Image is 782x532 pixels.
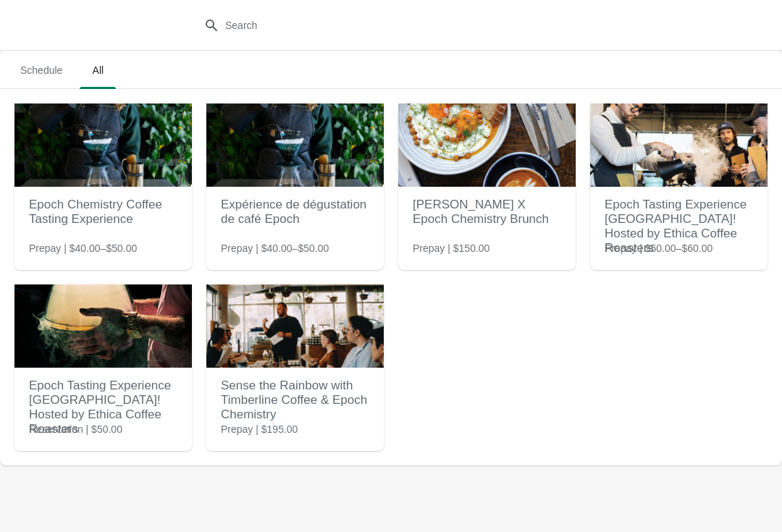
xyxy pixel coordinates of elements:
h2: Epoch Tasting Experience [GEOGRAPHIC_DATA]! Hosted by Ethica Coffee Roasters [29,371,177,444]
input: Search [224,12,586,38]
h2: Expérience de dégustation de café Epoch [221,190,369,234]
span: Prepay | $195.00 [221,422,298,436]
img: Epoch Chemistry Coffee Tasting Experience [14,104,192,187]
span: Prepay | $150.00 [413,241,489,256]
img: Epoch Tasting Experience TORONTO! Hosted by Ethica Coffee Roasters [14,284,192,368]
span: Schedule [9,57,74,83]
h2: Epoch Chemistry Coffee Tasting Experience [29,190,177,234]
span: Prepay | $50.00–$60.00 [605,241,712,256]
span: All [80,57,116,83]
h2: Sense the Rainbow with Timberline Coffee & Epoch Chemistry [221,371,369,429]
img: Sense the Rainbow with Timberline Coffee & Epoch Chemistry [206,284,384,368]
img: Michel Savoie X Epoch Chemistry Brunch [398,104,576,187]
h2: Epoch Tasting Experience [GEOGRAPHIC_DATA]! Hosted by Ethica Coffee Roasters [605,190,753,263]
span: Prepay | $40.00–$50.00 [29,241,137,256]
span: Prepay | $40.00–$50.00 [221,241,329,256]
span: Reservation | $50.00 [29,422,122,436]
img: Epoch Tasting Experience TORONTO! Hosted by Ethica Coffee Roasters [590,104,768,187]
h2: [PERSON_NAME] X Epoch Chemistry Brunch [413,190,561,234]
img: Expérience de dégustation de café Epoch [206,104,384,187]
